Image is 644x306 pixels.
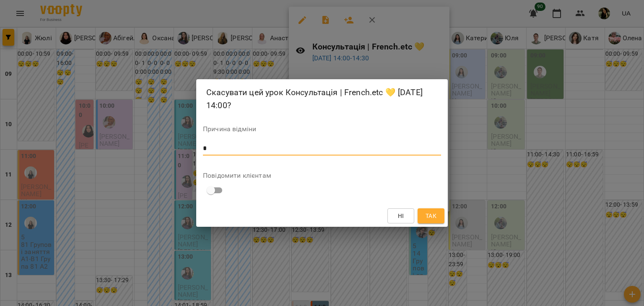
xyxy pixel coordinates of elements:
[418,208,444,223] button: Так
[398,211,404,221] span: Ні
[203,126,441,132] label: Причина відміни
[387,208,414,223] button: Ні
[203,172,441,179] label: Повідомити клієнтам
[206,86,438,112] h2: Скасувати цей урок Консультація | French.etc 💛 [DATE] 14:00?
[426,211,436,221] span: Так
